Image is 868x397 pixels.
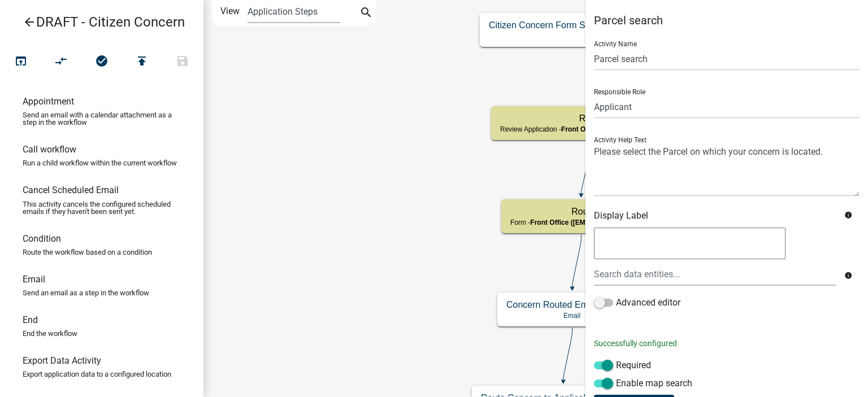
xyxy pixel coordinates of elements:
[594,377,692,390] label: Enable map search
[510,206,693,217] h5: Route Concern
[359,6,373,21] i: search
[489,20,713,30] h5: Citizen Concern Form Submitted Email (To Front Office)
[41,50,81,74] button: Auto Layout
[14,54,28,70] i: open_in_browser
[162,50,203,74] button: Save
[1,50,41,74] button: Test Workflow
[9,9,185,35] a: DRAFT - Citizen Concern
[594,338,860,350] p: Successfully configured
[23,111,181,126] p: Send an email with a calendar attachment as a step in the workflow
[23,248,152,256] p: Route the workflow based on a condition
[23,200,181,215] p: This activity cancels the configured scheduled emails if they haven't been sent yet.
[23,315,38,325] h6: End
[594,210,836,221] h6: Display Label
[357,5,375,23] button: search
[23,274,45,285] h6: Email
[594,263,836,286] input: Search data entities...
[844,211,852,219] i: info
[23,233,61,244] h6: Condition
[23,355,101,366] h6: Export Data Activity
[121,50,162,74] button: Publish
[23,289,149,296] p: Send an email as a step in the workflow
[55,54,68,70] i: compare_arrows
[81,50,122,74] button: No problems
[23,330,77,337] p: End the workflow
[489,32,713,40] p: Email
[176,54,189,70] i: save
[510,219,693,226] p: Form -
[23,96,74,107] h6: Appointment
[506,312,637,320] p: Email
[594,359,651,372] label: Required
[23,15,36,31] i: arrow_back
[23,370,171,378] p: Export application data to a configured location
[135,54,149,70] i: publish
[561,125,724,133] span: Front Office ([EMAIL_ADDRESS][DOMAIN_NAME])
[23,185,119,195] h6: Cancel Scheduled Email
[500,113,724,124] h5: Review Concern
[500,125,724,133] p: Review Application -
[506,299,637,310] h5: Concern Routed Email to Citizen
[594,296,680,309] label: Advanced editor
[23,144,76,155] h6: Call workflow
[530,219,693,226] span: Front Office ([EMAIL_ADDRESS][DOMAIN_NAME])
[95,54,108,70] i: check_circle
[844,272,852,280] i: info
[594,14,860,27] h5: Parcel search
[1,50,203,77] div: Workflow actions
[23,159,177,167] p: Run a child workflow within the current workflow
